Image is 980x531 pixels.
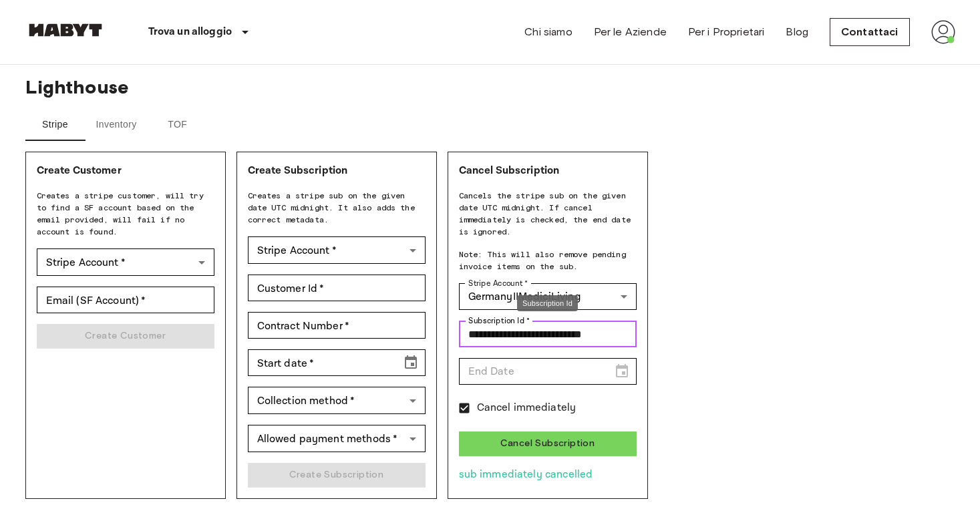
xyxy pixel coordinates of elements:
[459,163,637,179] p: Cancel Subscription
[148,24,232,40] p: Trova un alloggio
[459,431,637,456] button: Cancel Subscription
[37,190,214,238] span: Creates a stripe customer, will try to find a SF account based on the email provided, will fail i...
[459,321,637,347] div: Subscription Id
[594,24,667,40] a: Per le Aziende
[477,400,577,416] span: Cancel immediately
[517,295,578,312] div: Subscription Id
[248,190,426,226] span: Creates a stripe sub on the given date UTC midnight. It also adds the correct metadata.
[37,287,214,313] div: Email (SF Account)
[37,163,214,179] p: Create Customer
[830,18,910,46] a: Contattaci
[25,23,106,37] img: Habyt
[931,20,955,44] img: avatar
[786,24,808,40] a: Blog
[459,248,637,273] span: Note: This will also remove pending invoice items on the sub.
[25,65,955,98] span: Lighthouse
[459,283,637,310] div: GermanyIIMediciLiving
[248,163,426,179] p: Create Subscription
[468,277,528,289] label: Stripe Account
[397,349,424,376] button: Choose date
[688,24,765,40] a: Per i Proprietari
[248,312,426,339] div: Contract Number
[459,467,637,483] p: sub immediately cancelled
[86,109,148,141] button: Inventory
[468,315,530,327] label: Subscription Id
[459,190,637,238] span: Cancels the stripe sub on the given date UTC midnight. If cancel immediately is checked, the end ...
[25,109,86,141] button: Stripe
[248,275,426,301] div: Customer Id
[524,24,572,40] a: Chi siamo
[148,109,208,141] button: TOF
